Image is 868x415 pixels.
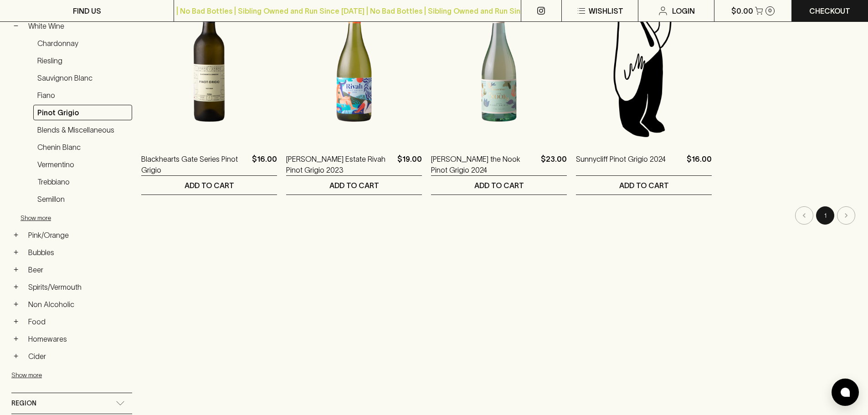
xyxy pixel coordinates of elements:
[11,265,21,274] button: +
[33,157,132,172] a: Vermentino
[11,366,131,384] button: Show more
[431,154,537,175] a: [PERSON_NAME] the Nook Pinot Grigio 2024
[11,248,21,257] button: +
[24,18,132,34] a: White Wine
[11,282,21,292] button: +
[731,5,753,16] p: $0.00
[33,70,132,86] a: Sauvignon Blanc
[11,300,21,309] button: +
[24,245,132,260] a: Bubbles
[11,231,21,240] button: +
[33,36,132,51] a: Chardonnay
[24,227,132,243] a: Pink/Orange
[11,334,21,343] button: +
[33,139,132,155] a: Chenin Blanc
[576,176,712,195] button: ADD TO CART
[33,191,132,207] a: Semillon
[841,388,850,397] img: bubble-icon
[141,154,248,175] a: Blackhearts Gate Series Pinot Grigio
[809,5,850,16] p: Checkout
[33,87,132,103] a: Fiano
[24,279,132,295] a: Spirits/Vermouth
[24,314,132,329] a: Food
[11,393,132,414] div: Region
[816,206,834,225] button: page 1
[431,176,567,195] button: ADD TO CART
[474,180,524,191] p: ADD TO CART
[21,209,140,227] button: Show more
[24,262,132,277] a: Beer
[141,176,277,195] button: ADD TO CART
[619,180,669,191] p: ADD TO CART
[24,297,132,312] a: Non Alcoholic
[589,5,623,16] p: Wishlist
[33,122,132,138] a: Blends & Miscellaneous
[252,154,277,175] p: $16.00
[11,317,21,326] button: +
[397,154,422,175] p: $19.00
[185,180,234,191] p: ADD TO CART
[329,180,379,191] p: ADD TO CART
[73,5,101,16] p: FIND US
[286,176,422,195] button: ADD TO CART
[672,5,695,16] p: Login
[24,331,132,347] a: Homewares
[11,21,21,31] button: −
[24,348,132,364] a: Cider
[11,398,36,409] span: Region
[141,206,857,225] nav: pagination navigation
[541,154,567,175] p: $23.00
[33,174,132,190] a: Trebbiano
[687,154,712,175] p: $16.00
[33,53,132,68] a: Riesling
[33,105,132,120] a: Pinot Grigio
[286,154,394,175] a: [PERSON_NAME] Estate Rivah Pinot Grigio 2023
[768,8,772,13] p: 0
[11,352,21,361] button: +
[576,154,666,175] a: Sunnycliff Pinot Grigio 2024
